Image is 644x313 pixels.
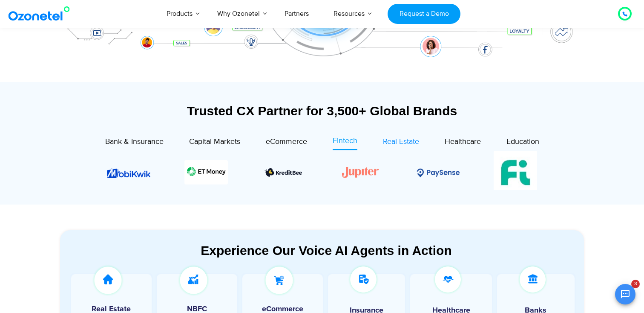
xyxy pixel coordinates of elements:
[60,103,584,118] div: Trusted CX Partner for 3,500+ Global Brands
[333,135,357,150] a: Fintech
[266,137,307,146] span: eCommerce
[189,137,240,146] span: Capital Markets
[383,137,419,146] span: Real Estate
[105,135,164,150] a: Bank & Insurance
[631,280,640,288] span: 3
[107,151,537,194] div: Image Carousel
[506,137,539,146] span: Education
[247,305,319,313] h5: eCommerce
[445,135,481,150] a: Healthcare
[333,136,357,146] span: Fintech
[161,305,233,313] h5: NBFC
[75,305,147,313] h5: Real Estate
[388,4,460,24] a: Request a Demo
[445,137,481,146] span: Healthcare
[105,137,164,146] span: Bank & Insurance
[615,284,635,304] button: Open chat
[506,135,539,150] a: Education
[69,243,584,258] div: Experience Our Voice AI Agents in Action
[189,135,240,150] a: Capital Markets
[383,135,419,150] a: Real Estate
[266,135,307,150] a: eCommerce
